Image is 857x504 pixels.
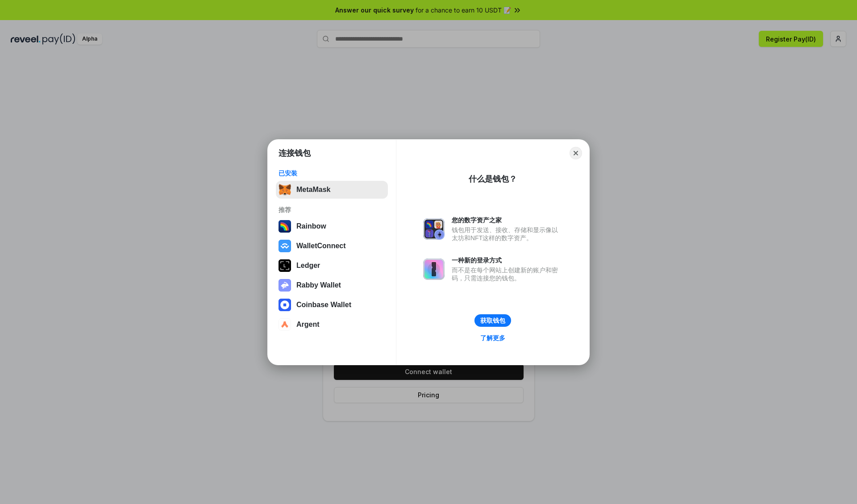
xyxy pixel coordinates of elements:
[423,218,445,240] img: svg+xml,%3Csvg%20xmlns%3D%22http%3A%2F%2Fwww.w3.org%2F2000%2Fsvg%22%20fill%3D%22none%22%20viewBox...
[276,316,388,333] button: Argent
[480,334,505,342] div: 了解更多
[423,258,445,280] img: svg+xml,%3Csvg%20xmlns%3D%22http%3A%2F%2Fwww.w3.org%2F2000%2Fsvg%22%20fill%3D%22none%22%20viewBox...
[276,217,388,235] button: Rainbow
[570,147,582,159] button: Close
[296,262,320,270] div: Ledger
[296,321,320,329] div: Argent
[276,257,388,275] button: Ledger
[480,317,505,325] div: 获取钱包
[279,299,291,311] img: svg+xml,%3Csvg%20width%3D%2228%22%20height%3D%2228%22%20viewBox%3D%220%200%2028%2028%22%20fill%3D...
[475,332,511,344] a: 了解更多
[474,314,511,327] button: 获取钱包
[296,186,330,194] div: MetaMask
[279,169,385,177] div: 已安装
[452,266,562,282] div: 而不是在每个网站上创建新的账户和密码，只需连接您的钱包。
[296,281,341,289] div: Rabby Wallet
[279,318,291,331] img: svg+xml,%3Csvg%20width%3D%2228%22%20height%3D%2228%22%20viewBox%3D%220%200%2028%2028%22%20fill%3D...
[276,237,388,255] button: WalletConnect
[452,226,562,242] div: 钱包用于发送、接收、存储和显示像以太坊和NFT这样的数字资产。
[279,206,385,214] div: 推荐
[276,276,388,294] button: Rabby Wallet
[469,174,517,184] div: 什么是钱包？
[279,240,291,252] img: svg+xml,%3Csvg%20width%3D%2228%22%20height%3D%2228%22%20viewBox%3D%220%200%2028%2028%22%20fill%3D...
[452,256,562,264] div: 一种新的登录方式
[296,222,326,230] div: Rainbow
[276,296,388,314] button: Coinbase Wallet
[296,301,351,309] div: Coinbase Wallet
[452,216,562,224] div: 您的数字资产之家
[279,220,291,233] img: svg+xml,%3Csvg%20width%3D%22120%22%20height%3D%22120%22%20viewBox%3D%220%200%20120%20120%22%20fil...
[279,259,291,272] img: svg+xml,%3Csvg%20xmlns%3D%22http%3A%2F%2Fwww.w3.org%2F2000%2Fsvg%22%20width%3D%2228%22%20height%3...
[279,279,291,292] img: svg+xml,%3Csvg%20xmlns%3D%22http%3A%2F%2Fwww.w3.org%2F2000%2Fsvg%22%20fill%3D%22none%22%20viewBox...
[276,181,388,199] button: MetaMask
[296,242,346,250] div: WalletConnect
[279,183,291,196] img: svg+xml,%3Csvg%20fill%3D%22none%22%20height%3D%2233%22%20viewBox%3D%220%200%2035%2033%22%20width%...
[279,148,311,158] h1: 连接钱包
